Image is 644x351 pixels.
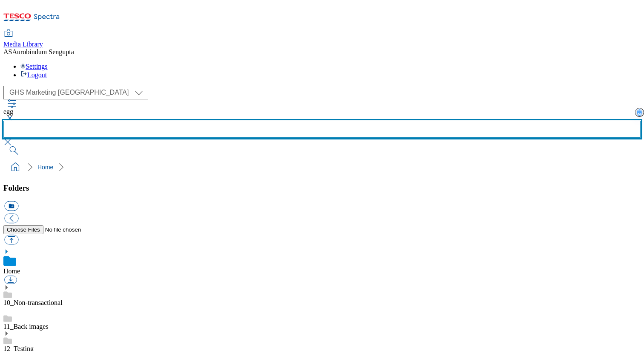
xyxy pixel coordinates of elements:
[9,160,22,174] a: home
[37,164,53,171] a: Home
[3,48,12,55] span: AS
[3,183,641,193] h3: Folders
[3,267,20,275] a: Home
[12,48,74,55] span: Aurobindum Sengupta
[3,41,43,48] span: Media Library
[3,30,43,48] a: Media Library
[20,71,47,78] a: Logout
[3,159,641,175] nav: breadcrumb
[3,108,13,115] span: egg
[3,323,49,330] a: 11_Back images
[20,63,48,70] a: Settings
[3,299,63,306] a: 10_Non-transactional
